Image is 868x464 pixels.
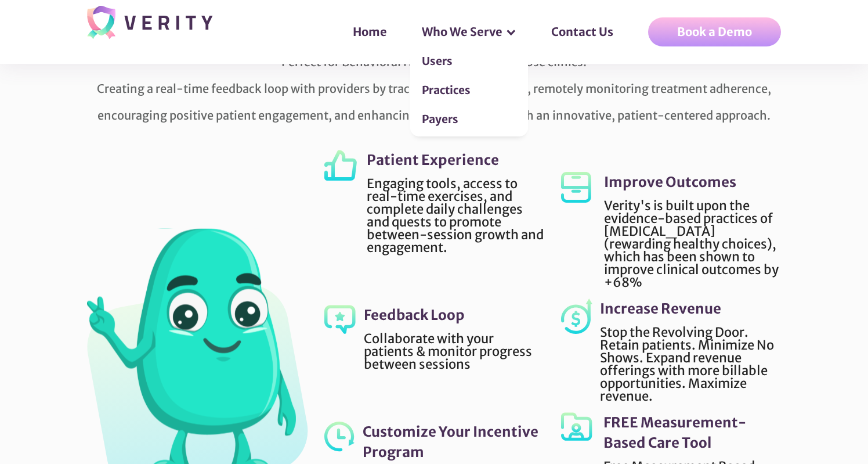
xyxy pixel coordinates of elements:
[410,107,528,136] a: Payers
[540,15,636,49] a: Contact Us
[603,412,781,453] div: FREE Measurement-Based Care Tool
[410,15,528,49] div: Who We Serve
[422,26,502,38] div: Who We Serve
[363,422,544,462] div: Customize Your Incentive Program
[341,15,410,49] a: Home
[367,150,499,170] div: Patient Experience
[677,25,752,39] div: Book a Demo
[364,305,465,325] div: Feedback Loop
[367,177,544,254] div: Engaging tools, access to real-time exercises, and complete daily challenges and quests to promot...
[528,3,648,61] div: Contact Us
[600,298,721,319] div: Increase Revenue
[604,199,781,289] div: Verity's is built upon the evidence-based practices of [MEDICAL_DATA] (rewarding healthy choices)...
[410,49,528,136] nav: Who We Serve
[364,332,544,371] div: Collaborate with your patients & monitor progress between sessions
[604,172,736,192] div: Improve Outcomes
[600,326,781,402] div: Stop the Revolving Door. Retain patients. Minimize No Shows. Expand revenue offerings with more b...
[410,49,528,78] a: Users
[648,17,781,46] a: Book a Demo
[410,78,528,107] a: Practices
